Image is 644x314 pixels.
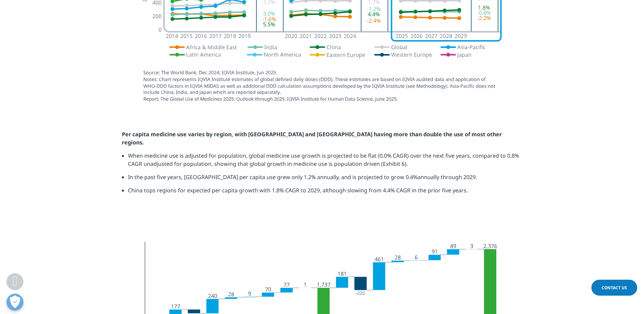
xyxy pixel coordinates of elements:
[122,130,502,146] strong: Per capita medicine use varies by region, with [GEOGRAPHIC_DATA] and [GEOGRAPHIC_DATA] having mor...
[128,173,522,186] li: In the past five years, [GEOGRAPHIC_DATA] per capita use grew only 1.2% annually, and is projecte...
[602,285,627,291] span: Contact Us
[6,294,23,311] button: Ouvrir le centre de préférences
[591,280,637,296] a: Contact Us
[128,152,522,173] li: When medicine use is adjusted for population, global medicine use growth is projected to be flat ...
[128,186,522,199] li: China tops regions for expected per capita growth with 1.8% CAGR to 2029, although slowing from 4...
